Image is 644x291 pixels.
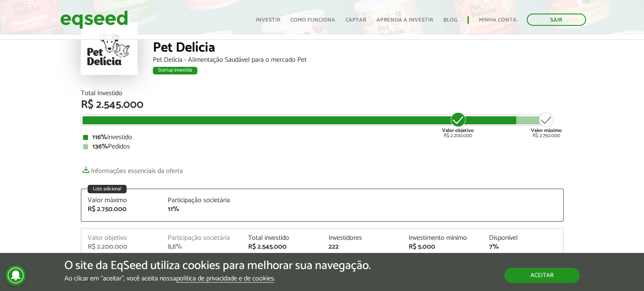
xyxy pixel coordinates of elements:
[83,134,561,141] div: Investido
[489,244,557,250] div: 7%
[88,185,127,193] div: Lote adicional
[290,17,335,23] a: Como funciona
[88,235,155,242] div: Valor objetivo
[81,99,564,110] div: R$ 2.545.000
[489,235,557,242] div: Disponível
[64,259,371,272] h5: O site da EqSeed utiliza cookies para melhorar sua navegação.
[248,244,316,250] div: R$ 2.545.000
[92,141,108,152] strong: 136%
[345,17,366,23] a: Captar
[443,17,457,23] a: Blog
[531,126,562,135] strong: Valor máximo
[442,111,474,138] div: R$ 2.200.000
[248,235,316,242] div: Total investido
[83,143,561,150] div: Pedidos
[409,244,476,250] div: R$ 5.000
[81,90,564,97] div: Total Investido
[256,17,280,23] a: Investir
[168,244,235,250] div: 8,8%
[153,67,197,74] div: Startup investida
[92,132,107,143] strong: 116%
[153,57,564,63] div: Pet Delícia - Alimentação Saudável para o mercado Pet
[153,41,564,57] div: Pet Delícia
[531,111,562,138] div: R$ 2.750.000
[376,17,433,23] a: Aprenda a investir
[479,17,517,23] a: Minha conta
[168,197,235,204] div: Participação societária
[328,235,396,242] div: Investidores
[168,235,235,242] div: Participação societária
[328,244,396,250] div: 222
[64,275,371,283] p: Ao clicar em "aceitar", você aceita nossa .
[88,206,155,213] div: R$ 2.750.000
[504,268,580,283] button: Aceitar
[88,244,155,250] div: R$ 2.200.000
[81,163,183,175] a: Informações essenciais da oferta
[88,197,155,204] div: Valor máximo
[168,206,235,213] div: 11%
[176,275,274,283] a: política de privacidade e de cookies
[442,126,474,135] strong: Valor objetivo
[60,8,128,31] img: EqSeed
[409,235,476,242] div: Investimento mínimo
[527,14,586,26] a: Sair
